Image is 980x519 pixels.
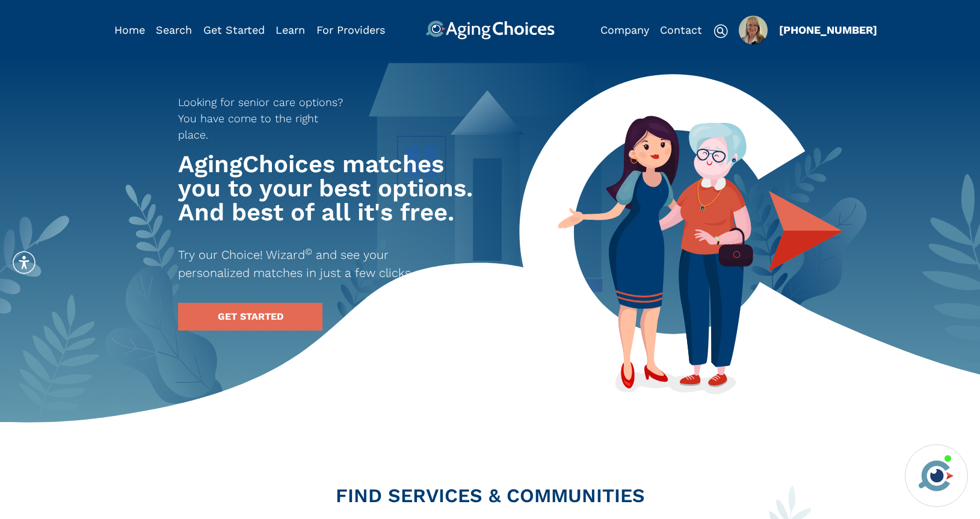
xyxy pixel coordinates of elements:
[114,23,145,36] a: Home
[178,303,322,331] a: GET STARTED
[316,23,385,36] a: For Providers
[178,246,457,282] p: Try our Choice! Wizard and see your personalized matches in just a few clicks.
[779,23,877,36] a: [PHONE_NUMBER]
[276,23,305,36] a: Learn
[713,24,728,39] img: search-icon.svg
[600,23,649,36] a: Company
[916,455,957,496] img: avatar
[203,23,265,36] a: Get Started
[178,152,479,225] h1: AgingChoices matches you to your best options. And best of all it's free.
[156,23,192,36] a: Search
[178,94,351,143] p: Looking for senior care options? You have come to the right place.
[739,16,768,45] div: Popover trigger
[156,20,192,40] div: Popover trigger
[105,486,875,505] h2: FIND SERVICES & COMMUNITIES
[305,246,312,257] sup: ©
[425,20,554,40] img: AgingChoices
[739,16,768,45] img: 0d6ac745-f77c-4484-9392-b54ca61ede62.jpg
[660,23,702,36] a: Contact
